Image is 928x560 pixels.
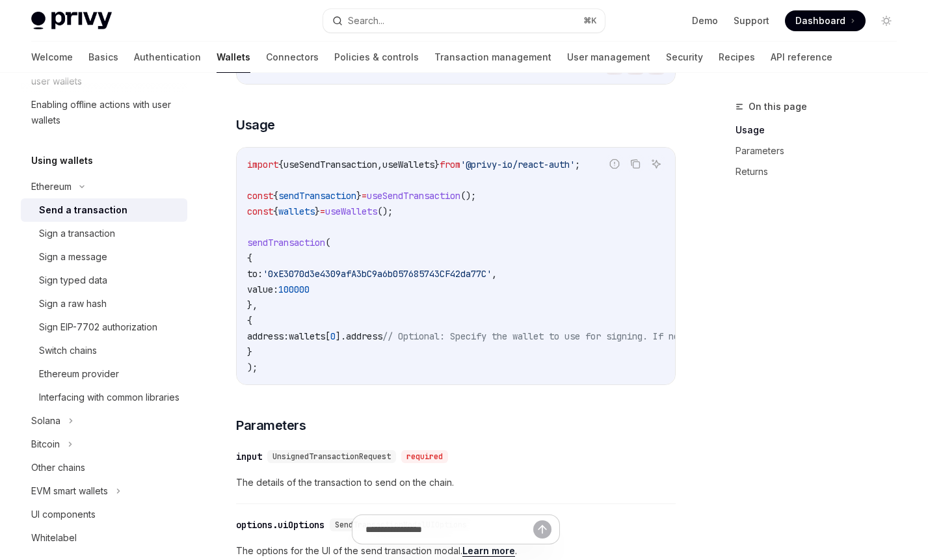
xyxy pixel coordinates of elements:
[31,153,93,168] h5: Using wallets
[31,97,179,128] div: Enabling offline actions with user wallets
[31,460,85,475] div: Other chains
[330,330,336,342] span: 0
[323,9,605,33] button: Search...⌘K
[434,42,551,73] a: Transaction management
[31,42,73,73] a: Welcome
[21,386,187,409] a: Interfacing with common libraries
[21,292,187,315] a: Sign a raw hash
[31,530,77,546] div: Whitelabel
[39,390,179,405] div: Interfacing with common libraries
[736,140,907,161] a: Parameters
[795,14,845,27] span: Dashboard
[21,222,187,245] a: Sign a transaction
[31,12,112,30] img: light logo
[278,190,356,202] span: sendTransaction
[278,206,315,217] span: wallets
[325,206,377,217] span: useWallets
[21,269,187,292] a: Sign typed data
[785,10,866,31] a: Dashboard
[533,520,551,539] button: Send message
[247,190,273,202] span: const
[236,450,262,463] div: input
[217,42,250,73] a: Wallets
[247,346,252,358] span: }
[336,330,346,342] span: ].
[247,206,273,217] span: const
[334,42,419,73] a: Policies & controls
[21,339,187,362] a: Switch chains
[39,226,115,241] div: Sign a transaction
[247,237,325,248] span: sendTransaction
[21,245,187,269] a: Sign a message
[39,273,107,288] div: Sign typed data
[346,330,382,342] span: address
[575,159,580,170] span: ;
[21,362,187,386] a: Ethereum provider
[39,319,157,335] div: Sign EIP-7702 authorization
[247,284,278,295] span: value:
[39,202,127,218] div: Send a transaction
[736,120,907,140] a: Usage
[31,179,72,194] div: Ethereum
[247,268,263,280] span: to:
[272,451,391,462] span: UnsignedTransactionRequest
[348,13,384,29] div: Search...
[289,330,325,342] span: wallets
[460,190,476,202] span: ();
[21,479,187,503] button: EVM smart wallets
[247,315,252,327] span: {
[434,159,440,170] span: }
[401,450,448,463] div: required
[247,330,289,342] span: address:
[21,526,187,550] a: Whitelabel
[21,93,187,132] a: Enabling offline actions with user wallets
[31,483,108,499] div: EVM smart wallets
[648,155,665,172] button: Ask AI
[771,42,832,73] a: API reference
[247,252,252,264] span: {
[377,159,382,170] span: ,
[278,159,284,170] span: {
[382,159,434,170] span: useWallets
[627,155,644,172] button: Copy the contents from the code block
[21,503,187,526] a: UI components
[88,42,118,73] a: Basics
[21,456,187,479] a: Other chains
[315,206,320,217] span: }
[460,159,575,170] span: '@privy-io/react-auth'
[719,42,755,73] a: Recipes
[320,206,325,217] span: =
[492,268,497,280] span: ,
[278,284,310,295] span: 100000
[666,42,703,73] a: Security
[749,99,807,114] span: On this page
[692,14,718,27] a: Demo
[273,190,278,202] span: {
[39,343,97,358] div: Switch chains
[876,10,897,31] button: Toggle dark mode
[21,315,187,339] a: Sign EIP-7702 authorization
[377,206,393,217] span: ();
[31,413,60,429] div: Solana
[325,330,330,342] span: [
[365,515,533,544] input: Ask a question...
[367,190,460,202] span: useSendTransaction
[21,175,187,198] button: Ethereum
[31,507,96,522] div: UI components
[273,206,278,217] span: {
[21,409,187,433] button: Solana
[382,330,897,342] span: // Optional: Specify the wallet to use for signing. If not provided, the first wallet will be used.
[247,159,278,170] span: import
[356,190,362,202] span: }
[362,190,367,202] span: =
[236,416,306,434] span: Parameters
[266,42,319,73] a: Connectors
[247,299,258,311] span: },
[567,42,650,73] a: User management
[39,249,107,265] div: Sign a message
[247,362,258,373] span: );
[736,161,907,182] a: Returns
[440,159,460,170] span: from
[325,237,330,248] span: (
[263,268,492,280] span: '0xE3070d3e4309afA3bC9a6b057685743CF42da77C'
